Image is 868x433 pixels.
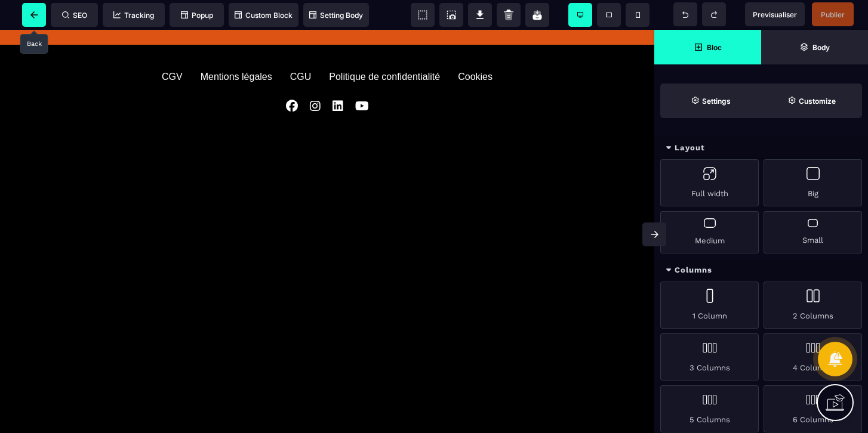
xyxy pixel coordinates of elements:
strong: Bloc [707,43,722,52]
div: 6 Columns [764,385,862,432]
span: Screenshot [439,3,463,27]
span: Previsualiser [753,10,797,19]
div: Politique de confidentialité [329,42,440,52]
div: Layout [654,137,868,159]
span: Settings [660,83,761,118]
strong: Settings [702,97,731,106]
div: 5 Columns [660,385,759,432]
div: CGU [290,42,312,52]
div: Columns [654,259,868,282]
strong: Customize [799,97,836,106]
div: 3 Columns [660,333,759,381]
span: Setting Body [309,11,363,20]
div: 1 Column [660,282,759,329]
span: View components [411,3,435,27]
span: Open Style Manager [761,83,862,118]
span: Tracking [113,11,154,20]
span: Open Layer Manager [761,30,868,64]
span: Popup [181,11,213,20]
span: SEO [62,11,87,20]
span: Publier [821,10,845,19]
strong: Body [812,43,830,52]
div: Big [764,159,862,206]
div: 2 Columns [764,282,862,329]
div: Cookies [458,42,493,52]
span: Custom Block [235,11,293,20]
span: Open Blocks [654,30,761,64]
div: Mentions légales [201,42,272,52]
div: CGV [162,42,183,52]
span: Preview [745,2,805,26]
div: Full width [660,159,759,206]
div: Small [764,211,862,253]
div: 4 Columns [764,333,862,381]
div: Medium [660,211,759,253]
